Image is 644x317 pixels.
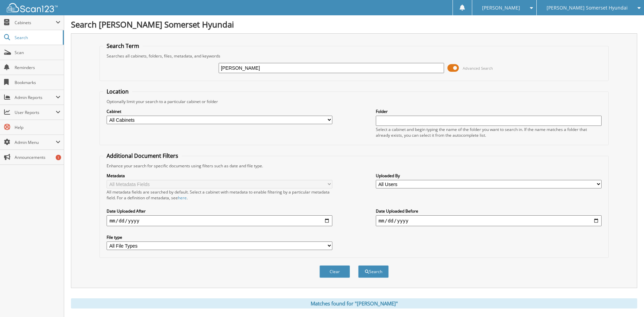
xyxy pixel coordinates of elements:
[103,88,132,95] legend: Location
[103,163,605,169] div: Enhance your search for specific documents using filters such as date and file type.
[15,110,56,115] span: User Reports
[71,19,637,30] h1: Search [PERSON_NAME] Somerset Hyundai
[107,109,332,114] label: Cabinet
[103,99,605,104] div: Optionally limit your search to a particular cabinet or folder
[107,173,332,179] label: Metadata
[547,6,628,10] span: [PERSON_NAME] Somerset Hyundai
[15,35,59,40] span: Search
[463,66,493,71] span: Advanced Search
[376,109,602,114] label: Folder
[15,50,60,55] span: Scan
[376,127,602,138] div: Select a cabinet and begin typing the name of the folder you want to search in. If the name match...
[7,3,58,12] img: scan123-logo-white.svg
[107,215,332,226] input: start
[178,195,187,201] a: here
[103,53,605,59] div: Searches all cabinets, folders, files, metadata, and keywords
[56,155,61,160] div: 1
[15,154,60,160] span: Announcements
[482,6,520,10] span: [PERSON_NAME]
[15,95,56,100] span: Admin Reports
[103,152,182,160] legend: Additional Document Filters
[376,208,602,214] label: Date Uploaded Before
[107,234,332,240] label: File type
[376,173,602,179] label: Uploaded By
[107,208,332,214] label: Date Uploaded After
[15,65,60,70] span: Reminders
[71,298,637,308] div: Matches found for "[PERSON_NAME]"
[15,124,60,130] span: Help
[15,20,56,26] span: Cabinets
[319,265,350,278] button: Clear
[15,80,60,85] span: Bookmarks
[107,189,332,201] div: All metadata fields are searched by default. Select a cabinet with metadata to enable filtering b...
[358,265,389,278] button: Search
[103,42,143,50] legend: Search Term
[15,139,56,145] span: Admin Menu
[376,215,602,226] input: end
